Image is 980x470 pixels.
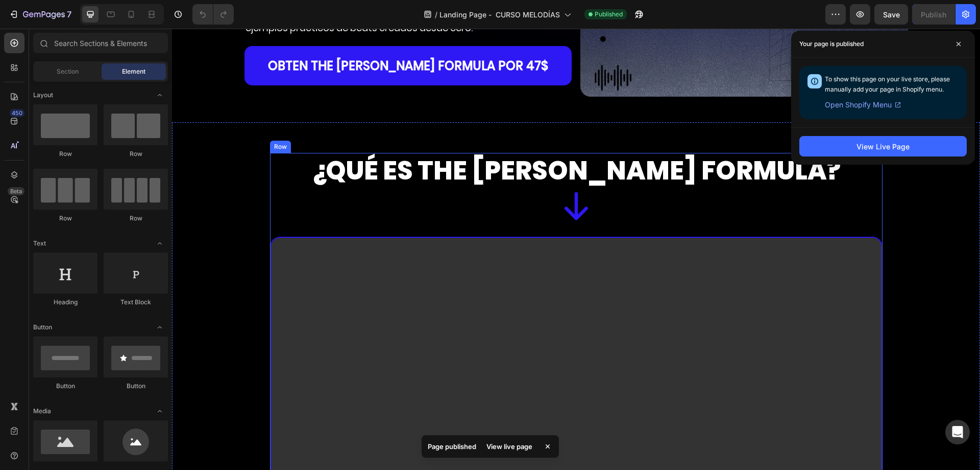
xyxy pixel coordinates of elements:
div: Row [104,149,168,159]
div: Row [104,214,168,223]
div: Heading [33,298,97,307]
button: Publish [912,4,955,25]
span: Button [33,323,52,332]
div: Undo/Redo [192,4,234,25]
div: Beta [8,187,24,195]
div: Open Intercom Messenger [945,420,970,444]
span: To show this page on your live store, please manually add your page in Shopify menu. [825,75,950,93]
span: Text [33,239,46,248]
iframe: Design area [172,29,980,470]
span: Save [883,10,900,19]
span: Section [57,67,79,76]
button: 7 [4,4,76,25]
span: / [435,9,437,20]
button: Save [874,4,908,25]
span: Open Shopify Menu [825,99,892,111]
div: Text Block [104,298,168,307]
div: Publish [921,9,946,20]
button: View Live Page [799,136,967,156]
span: Landing Page - CURSO MELODÍAS [439,9,560,20]
span: Toggle open [152,403,168,419]
div: View Live Page [856,141,910,152]
p: Page published [428,441,476,452]
span: Media [33,407,51,416]
input: Search Sections & Elements [33,33,168,53]
div: Row [33,149,97,159]
span: Published [595,10,623,19]
div: View live page [480,439,538,454]
span: Layout [33,91,53,100]
span: Toggle open [152,87,168,103]
p: 7 [67,8,71,20]
div: Button [33,382,97,391]
p: Your page is published [799,39,864,49]
div: Button [104,382,168,391]
div: Row [100,114,117,123]
div: Row [33,214,97,223]
div: 450 [10,109,24,117]
span: Toggle open [152,319,168,335]
span: Element [122,67,145,76]
span: Toggle open [152,235,168,252]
